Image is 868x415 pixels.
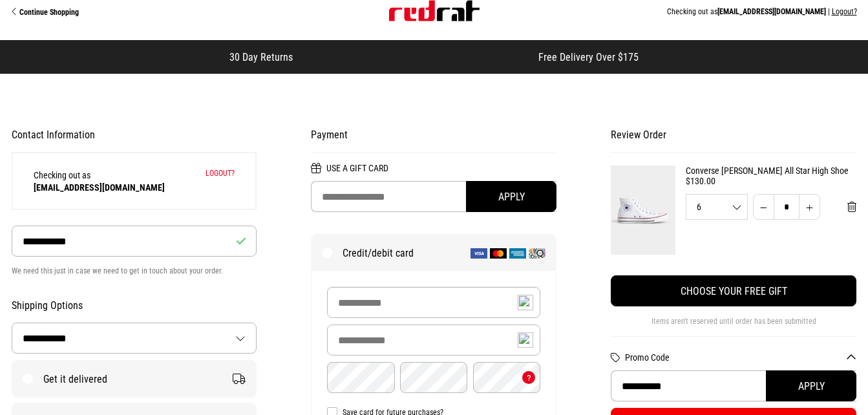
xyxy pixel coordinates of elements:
[400,362,467,393] input: Year (YY)
[717,7,826,16] span: [EMAIL_ADDRESS][DOMAIN_NAME]
[319,50,513,63] iframe: Customer reviews powered by Trustpilot
[229,51,293,63] span: 30 Day Returns
[223,7,857,16] div: Checking out as
[471,248,487,259] img: Visa
[686,165,856,176] a: Converse [PERSON_NAME] All Star High Shoe
[611,317,856,336] div: Items aren't reserved until order has been submitted
[206,169,235,178] button: Logout?
[509,248,526,259] img: American Express
[473,362,540,393] input: CVC
[12,6,223,17] a: Continue Shopping
[625,352,856,363] button: Promo Code
[12,299,257,312] h2: Shipping Options
[34,170,165,193] span: Checking out as
[19,8,79,17] span: Continue Shopping
[12,263,257,279] p: We need this just in case we need to get in touch about your order.
[327,325,540,356] input: Name on Card
[522,371,535,384] button: What's a CVC?
[12,129,257,142] h2: Contact Information
[490,248,507,259] img: Mastercard
[686,176,856,186] div: $130.00
[774,194,799,220] input: Quantity
[686,202,747,211] span: 6
[518,332,533,348] img: npw-badge-icon-locked.svg
[311,129,556,153] h2: Payment
[327,287,540,318] input: Card Number
[466,181,556,212] button: Apply
[10,5,49,44] button: Open LiveChat chat widget
[12,361,257,397] label: Get it delivered
[837,194,867,220] button: Remove from cart
[312,235,556,271] label: Credit/debit card
[611,370,856,401] input: Promo Code
[766,370,856,401] button: Apply
[529,248,545,259] img: Q Card
[611,129,856,153] h2: Review Order
[518,295,533,310] img: npw-badge-icon-locked.svg
[538,51,639,63] span: Free Delivery Over $175
[832,7,857,16] button: Logout?
[12,323,256,353] select: Country
[12,226,257,257] input: Phone
[611,275,856,306] button: Choose your free gift
[799,194,820,220] button: Increase quantity
[34,182,165,193] strong: [EMAIL_ADDRESS][DOMAIN_NAME]
[753,194,774,220] button: Decrease quantity
[311,163,556,181] h2: Use a Gift Card
[828,7,830,16] span: |
[327,362,394,393] input: Month (MM)
[611,165,675,255] img: Converse Chuck Taylor All Star High Shoe
[389,1,480,21] img: Red Rat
